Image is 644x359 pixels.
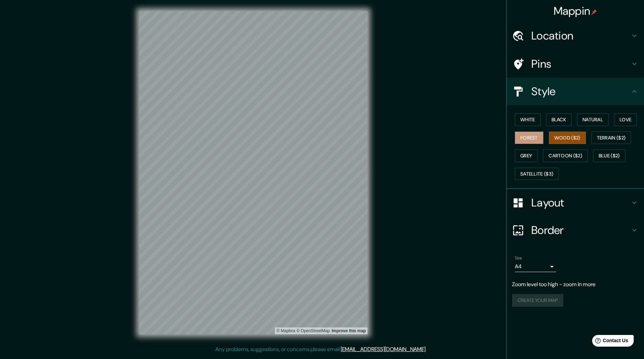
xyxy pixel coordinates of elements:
[531,29,630,43] h4: Location
[554,4,597,18] h4: Mappin
[515,261,556,272] div: A4
[593,149,625,162] button: Blue ($2)
[139,11,368,334] canvas: Map
[515,132,543,144] button: Forest
[507,50,644,78] div: Pins
[428,345,429,354] div: .
[507,189,644,216] div: Layout
[583,332,636,351] iframe: Help widget launcher
[507,22,644,49] div: Location
[427,345,428,354] div: .
[507,78,644,105] div: Style
[515,149,538,162] button: Grey
[549,132,586,144] button: Wood ($2)
[341,346,426,353] a: [EMAIL_ADDRESS][DOMAIN_NAME]
[531,85,630,98] h4: Style
[591,9,597,15] img: pin-icon.png
[512,280,639,289] p: Zoom level too high - zoom in more
[515,168,559,180] button: Satellite ($3)
[591,132,631,144] button: Terrain ($2)
[546,113,572,126] button: Black
[577,113,609,126] button: Natural
[276,328,295,333] a: Mapbox
[296,328,330,333] a: OpenStreetMap
[531,57,630,71] h4: Pins
[332,328,366,333] a: Map feedback
[614,113,637,126] button: Love
[215,345,427,354] p: Any problems, suggestions, or concerns please email .
[531,223,630,237] h4: Border
[507,216,644,244] div: Border
[515,113,541,126] button: White
[531,196,630,210] h4: Layout
[515,255,522,261] label: Size
[543,149,588,162] button: Cartoon ($2)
